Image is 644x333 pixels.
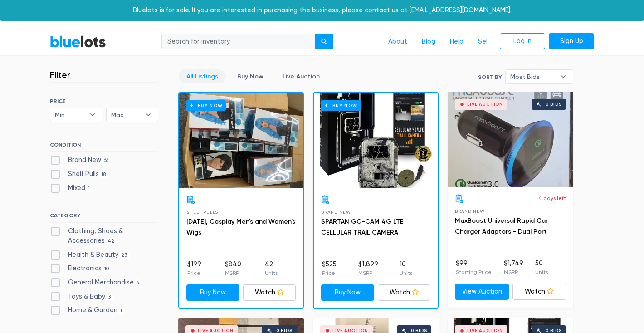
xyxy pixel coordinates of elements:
li: $99 [456,259,492,277]
a: Watch [243,284,296,301]
p: Price [322,269,337,277]
span: 1 [117,308,125,315]
span: Shelf Pulls [186,210,218,215]
label: Home & Garden [50,305,125,315]
span: 18 [99,171,109,178]
p: Starting Price [456,268,492,276]
h6: CONDITION [50,142,158,152]
a: [DATE], Cosplay Men's and Women's Wigs [186,218,295,236]
label: Sort By [478,73,502,81]
a: Help [443,33,471,50]
li: 42 [265,260,278,278]
li: $199 [187,260,201,278]
span: 1 [85,185,93,192]
li: 10 [400,260,412,278]
span: 66 [101,157,112,165]
b: ▾ [83,108,102,122]
h6: CATEGORY [50,212,158,222]
span: 6 [134,279,142,287]
li: $1,749 [504,259,523,277]
div: 0 bids [546,328,562,333]
a: Sell [471,33,496,50]
label: General Merchandise [50,278,142,288]
label: Shelf Pulls [50,169,109,179]
label: Brand New [50,155,112,165]
p: Units [265,269,278,277]
h6: Buy Now [186,100,226,111]
a: View Auction [455,284,509,300]
p: Price [187,269,201,277]
li: $525 [322,260,337,278]
a: All Listings [179,69,226,83]
p: MSRP [504,268,523,276]
div: Live Auction [332,328,368,333]
a: MaxBoost Universal Rapid Car Charger Adaptors - Dual Port [455,217,548,235]
label: Clothing, Shoes & Accessories [50,226,158,246]
span: Max [111,108,141,122]
p: MSRP [358,269,378,277]
span: 10 [102,266,112,273]
div: Live Auction [467,102,503,107]
a: Live Auction 0 bids [448,92,573,187]
label: Electronics [50,264,112,274]
a: Live Auction [275,69,327,83]
label: Toys & Baby [50,292,114,302]
li: $840 [225,260,241,278]
label: Mixed [50,183,93,193]
label: Health & Beauty [50,250,130,260]
a: Sign Up [549,33,594,49]
a: Watch [512,284,566,300]
a: Buy Now [321,284,374,301]
div: 0 bids [411,328,427,333]
a: BlueLots [50,35,106,48]
a: SPARTAN GO-CAM 4G LTE CELLULAR TRAIL CAMERA [321,218,404,236]
span: Brand New [455,209,484,214]
h6: PRICE [50,98,158,104]
a: Buy Now [186,284,239,301]
input: Search for inventory [161,34,316,50]
li: 50 [535,259,548,277]
div: Live Auction [467,328,503,333]
h3: Filter [50,69,70,80]
a: Blog [415,33,443,50]
div: Live Auction [198,328,234,333]
a: Buy Now [314,93,438,188]
a: Buy Now [179,93,303,188]
span: Min [55,108,85,122]
a: Log In [500,33,545,49]
a: Watch [378,284,431,301]
b: ▾ [139,108,158,122]
span: 3 [105,294,114,301]
a: About [381,33,415,50]
p: 4 days left [538,194,566,202]
span: 42 [105,238,117,245]
li: $1,899 [358,260,378,278]
b: ▾ [554,70,573,83]
p: MSRP [225,269,241,277]
p: Units [535,268,548,276]
div: 0 bids [546,102,562,107]
a: Buy Now [229,69,271,83]
p: Units [400,269,412,277]
div: 0 bids [276,328,293,333]
span: Brand New [321,210,351,215]
h6: Buy Now [321,100,361,111]
span: Most Bids [510,70,556,83]
span: 23 [118,252,130,259]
